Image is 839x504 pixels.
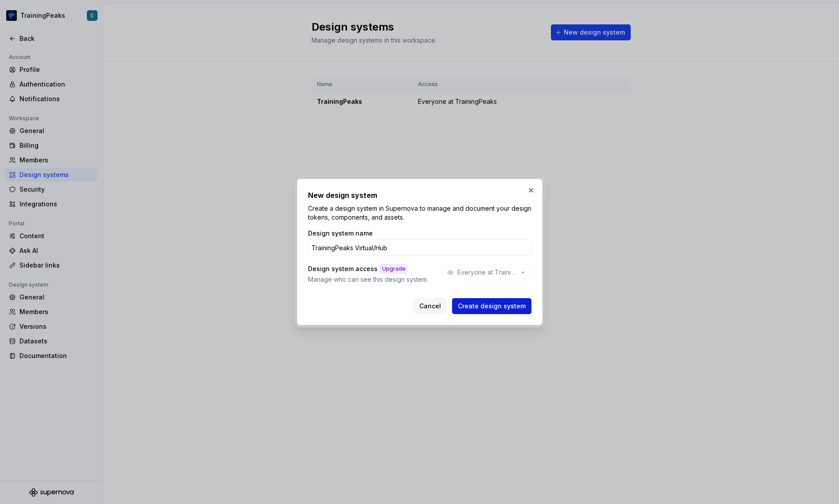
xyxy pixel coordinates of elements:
span: Manage who can see this design system. [308,275,434,284]
button: Cancel [414,298,447,314]
p: Create a design system in Supernova to manage and document your design tokens, components, and as... [308,204,531,222]
span: Create design system [458,302,526,311]
div: Upgrade [380,264,407,273]
label: Design system name [308,229,373,238]
h2: New design system [308,190,531,201]
span: Cancel [419,302,441,311]
label: Design system access [308,264,378,273]
button: Create design system [452,298,531,314]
